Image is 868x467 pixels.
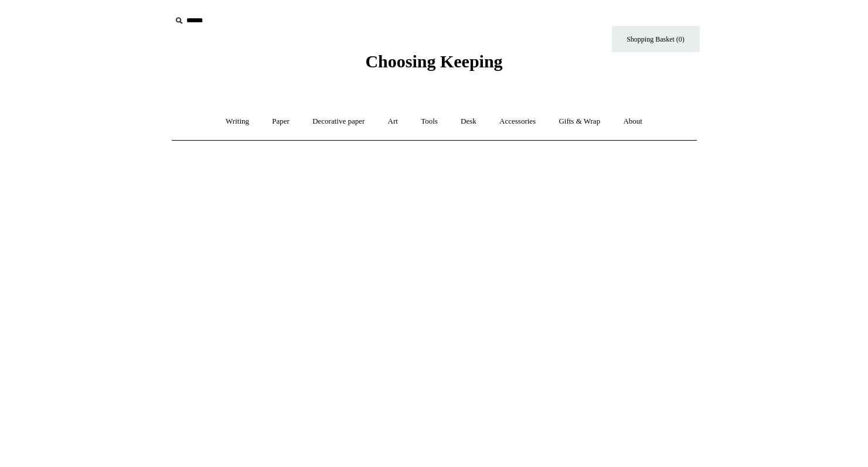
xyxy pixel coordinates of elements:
[365,52,502,71] span: Choosing Keeping
[548,106,611,137] a: Gifts & Wrap
[215,106,260,137] a: Writing
[489,106,546,137] a: Accessories
[612,106,653,137] a: About
[302,106,375,137] a: Decorative paper
[377,106,409,137] a: Art
[410,106,448,137] a: Tools
[450,106,487,137] a: Desk
[365,61,502,69] a: Choosing Keeping
[612,26,700,52] a: Shopping Basket (0)
[261,106,300,137] a: Paper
